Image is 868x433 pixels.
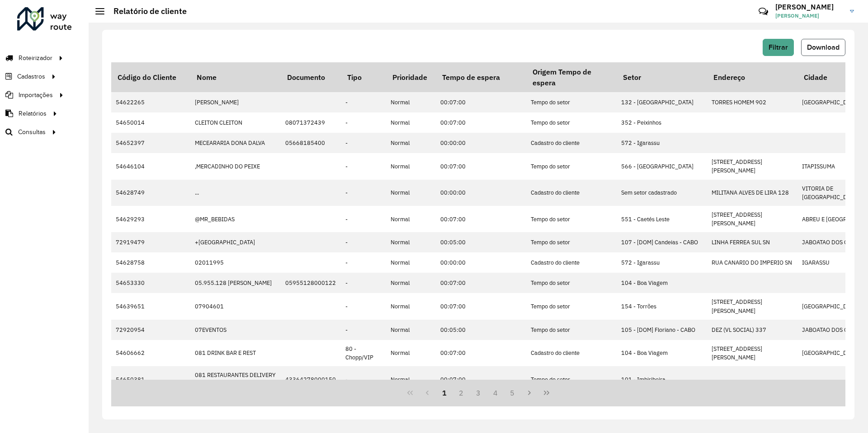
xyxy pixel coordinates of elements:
td: ,MERCADINHO DO PEIXE [190,153,281,179]
td: 00:07:00 [436,273,526,293]
td: - [341,206,386,232]
td: 72920954 [111,320,190,340]
td: 54628749 [111,180,190,206]
td: 00:07:00 [436,206,526,232]
td: [STREET_ADDRESS][PERSON_NAME] [707,153,797,179]
td: 352 - Peixinhos [617,112,707,133]
button: 5 [504,384,521,401]
td: 54652397 [111,133,190,153]
td: Normal [386,112,436,133]
td: 54646104 [111,153,190,179]
h2: Relatório de cliente [104,6,187,16]
td: 081 DRINK BAR E REST [190,340,281,366]
td: Cadastro do cliente [526,340,617,366]
th: Documento [281,62,341,92]
a: Contato Rápido [754,2,773,21]
td: Normal [386,232,436,252]
td: Tempo do setor [526,92,617,112]
button: Download [801,39,845,56]
td: Cadastro do cliente [526,252,617,273]
td: 081 RESTAURANTES DELIVERY LTDA [190,366,281,392]
td: 00:07:00 [436,92,526,112]
td: 07904601 [190,293,281,319]
td: - [341,180,386,206]
button: Next Page [521,384,538,401]
button: 4 [487,384,504,401]
td: 00:07:00 [436,340,526,366]
td: Tempo do setor [526,273,617,293]
td: Normal [386,273,436,293]
button: Last Page [538,384,555,401]
td: Normal [386,153,436,179]
td: Normal [386,366,436,392]
td: - [341,232,386,252]
span: Roteirizador [19,53,52,63]
td: 00:07:00 [436,153,526,179]
span: [PERSON_NAME] [775,12,843,20]
td: CLEITON CLEITON [190,112,281,133]
th: Endereço [707,62,797,92]
td: 07EVENTOS [190,320,281,340]
td: - [341,320,386,340]
td: 54622265 [111,92,190,112]
td: 104 - Boa Viagem [617,340,707,366]
td: 101 - Imbiribeira [617,366,707,392]
td: MILITANA ALVES DE LIRA 128 [707,180,797,206]
td: +[GEOGRAPHIC_DATA] [190,232,281,252]
td: Normal [386,340,436,366]
span: Importações [19,90,53,100]
td: 05668185400 [281,133,341,153]
td: Tempo do setor [526,366,617,392]
td: 00:05:00 [436,232,526,252]
span: Download [807,43,840,51]
td: - [341,92,386,112]
td: @MR_BEBIDAS [190,206,281,232]
td: 05955128000122 [281,273,341,293]
td: Tempo do setor [526,153,617,179]
th: Tempo de espera [436,62,526,92]
td: 154 - Torrões [617,293,707,319]
td: DEZ (VL SOCIAL) 337 [707,320,797,340]
td: Tempo do setor [526,206,617,232]
td: 105 - [DOM] Floriano - CABO [617,320,707,340]
td: 00:00:00 [436,133,526,153]
td: 00:00:00 [436,252,526,273]
td: [STREET_ADDRESS][PERSON_NAME] [707,293,797,319]
td: Cadastro do cliente [526,133,617,153]
td: Tempo do setor [526,320,617,340]
td: Normal [386,252,436,273]
td: 566 - [GEOGRAPHIC_DATA] [617,153,707,179]
td: 54639651 [111,293,190,319]
td: - [341,252,386,273]
td: - [341,293,386,319]
td: [STREET_ADDRESS][PERSON_NAME] [707,340,797,366]
span: Filtrar [769,43,788,51]
td: - [341,366,386,392]
td: 54650014 [111,112,190,133]
td: Tempo do setor [526,232,617,252]
td: - [341,273,386,293]
td: - [341,112,386,133]
td: Normal [386,206,436,232]
td: 08071372439 [281,112,341,133]
td: RUA CANARIO DO IMPERIO SN [707,252,797,273]
span: Relatórios [19,109,47,118]
td: 54629293 [111,206,190,232]
td: TORRES HOMEM 902 [707,92,797,112]
td: 02011995 [190,252,281,273]
button: 3 [470,384,487,401]
th: Código do Cliente [111,62,190,92]
td: 54650381 [111,366,190,392]
td: 00:00:00 [436,180,526,206]
td: Normal [386,133,436,153]
span: Consultas [18,127,46,137]
td: 572 - Igarassu [617,133,707,153]
td: 80 - Chopp/VIP [341,340,386,366]
th: Origem Tempo de espera [526,62,617,92]
td: 00:07:00 [436,366,526,392]
td: 72919479 [111,232,190,252]
td: Cadastro do cliente [526,180,617,206]
td: ... [190,180,281,206]
th: Setor [617,62,707,92]
button: 1 [436,384,453,401]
